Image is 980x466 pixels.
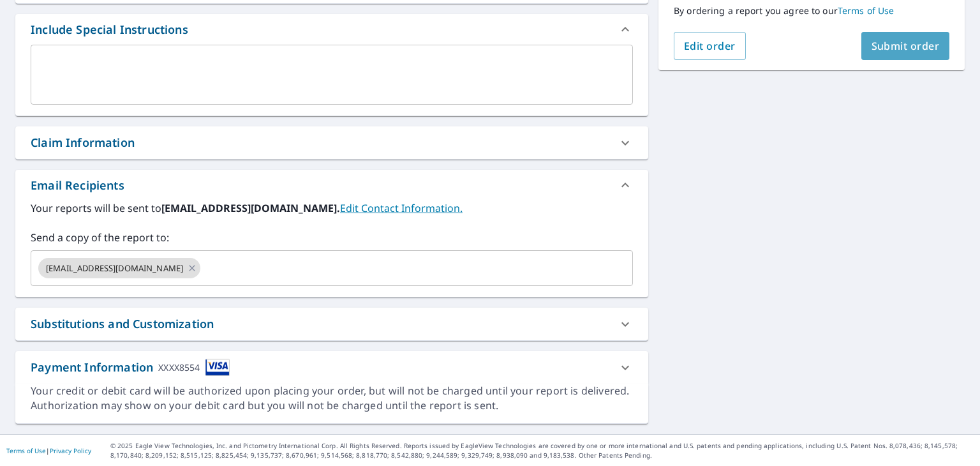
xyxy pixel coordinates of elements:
[15,170,648,200] div: Email Recipients
[31,359,230,376] div: Payment Information
[38,262,191,274] span: [EMAIL_ADDRESS][DOMAIN_NAME]
[110,441,974,460] p: © 2025 Eagle View Technologies, Inc. and Pictometry International Corp. All Rights Reserved. Repo...
[15,308,648,340] div: Substitutions and Customization
[6,446,46,455] a: Terms of Use
[674,5,949,17] p: By ordering a report you agree to our
[872,39,940,53] span: Submit order
[31,384,633,413] div: Your credit or debit card will be authorized upon placing your order, but will not be charged unt...
[15,126,648,159] div: Claim Information
[158,359,200,376] div: XXXX8554
[861,32,950,60] button: Submit order
[15,14,648,45] div: Include Special Instructions
[15,351,648,384] div: Payment InformationXXXX8554cardImage
[340,201,463,215] a: EditContactInfo
[31,200,633,216] label: Your reports will be sent to
[6,447,91,455] p: |
[31,21,188,38] div: Include Special Instructions
[38,258,200,278] div: [EMAIL_ADDRESS][DOMAIN_NAME]
[31,315,214,333] div: Substitutions and Customization
[31,134,135,151] div: Claim Information
[161,201,340,215] b: [EMAIL_ADDRESS][DOMAIN_NAME].
[205,359,230,376] img: cardImage
[674,32,746,60] button: Edit order
[31,230,633,245] label: Send a copy of the report to:
[31,177,124,194] div: Email Recipients
[838,4,895,17] a: Terms of Use
[684,39,736,53] span: Edit order
[50,446,91,455] a: Privacy Policy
